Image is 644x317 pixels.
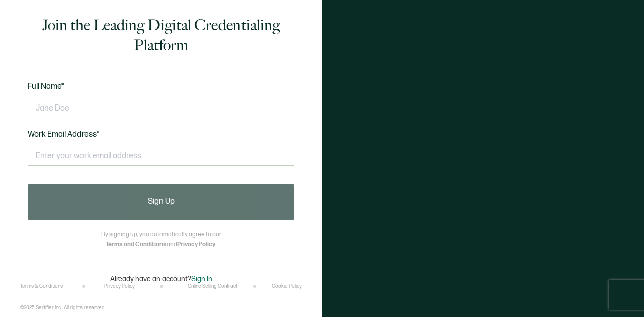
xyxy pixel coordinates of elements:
[191,275,212,283] span: Sign In
[104,283,135,289] a: Privacy Policy
[28,98,294,118] input: Jane Doe
[28,15,294,55] h1: Join the Leading Digital Credentialing Platform
[148,198,175,206] span: Sign Up
[20,283,63,289] a: Terms & Conditions
[28,130,100,139] span: Work Email Address*
[20,305,106,311] p: ©2025 Sertifier Inc.. All rights reserved.
[272,283,302,289] a: Cookie Policy
[106,241,167,248] a: Terms and Conditions
[28,82,64,91] span: Full Name*
[28,184,294,220] button: Sign Up
[28,146,294,166] input: Enter your work email address
[177,241,215,248] a: Privacy Policy
[110,275,212,283] p: Already have an account?
[101,230,221,250] p: By signing up, you automatically agree to our and .
[188,283,237,289] a: Online Selling Contract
